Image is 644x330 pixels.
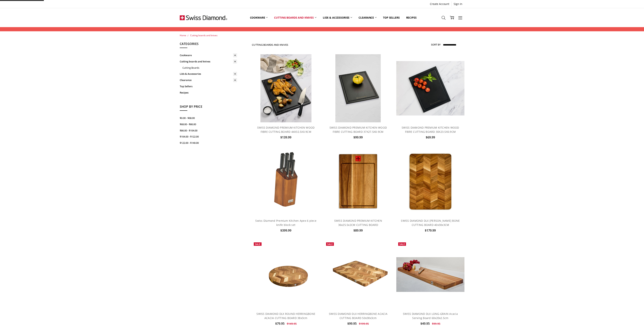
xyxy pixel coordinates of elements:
a: Top Sellers [380,9,403,26]
img: SWISS DIAMOND DLX LONG-GRAIN Acacia Serving Board 60x20x2.5cm [396,257,464,292]
a: $104.00 - $122.00 [180,134,237,140]
a: SWISS DIAMOND DLX LONG-GRAIN Acacia Serving Board 60x20x2.5cm [396,240,464,308]
span: $69.99 [426,135,435,139]
a: SWISS DIAMOND PREMIUM KITCHEN 36x25.5x2CM CUTTING BOARD [324,147,392,215]
a: $122.00 - $140.00 [180,140,237,146]
img: Free Shipping On Every Order [180,8,227,27]
a: Swiss Diamond Premium Kitchen Apex 6 piece knife block set [255,219,316,227]
h1: Cutting boards and knives [252,43,288,46]
span: Sale [399,243,405,246]
img: SWISS DIAMOND PREMIUM KITCHEN 36x25.5x2CM CUTTING BOARD [332,147,384,215]
span: $49.95 [420,321,430,326]
a: Cookware [247,9,271,26]
a: SWISS DIAMOND DLX [PERSON_NAME] BONE CUTTING BOARD 40x30x3CM [401,219,460,227]
span: Sale [255,243,260,246]
a: Create Account [428,1,451,7]
img: Swiss Diamond Apex 6 piece knife block set [266,147,306,215]
a: $0.00 - $68.00 [180,115,237,121]
img: SWISS DIAMOND PREMIUM KITCHEN WOOD FIBRE CUTTING BOARD 30X23.5X0.9CM [396,61,464,115]
span: $99.99 [353,135,363,139]
a: Clearance [180,77,237,83]
a: SWISS DIAMOND PREMIUM KITCHEN WOOD FIBRE CUTTING BOARD 30X23.5X0.9CM [396,54,464,122]
span: Sale [327,243,333,246]
a: SWISS DIAMOND DLX HERRINGBONE ACACIA CUTTING BOARD 50x38x3cm [329,312,387,320]
a: Clearance [355,9,380,26]
a: SWISS DIAMOND PREMIUM KITCHEN WOOD FIBRE CUTTING BOARD 30X23.5X0.9CM [402,126,459,134]
a: Recipes [403,9,420,26]
img: SWISS DIAMOND PREMIUM KITCHEN WOOD FIBRE CUTTING BOARD 37X27.5X0.9CM [335,54,381,122]
img: SWISS DIAMOND DLX ROUND HERRINGBONE ACACIA CUTTING BOARD 38x3cm [252,252,320,297]
a: SWISS DIAMOND DLX ROUND HERRINGBONE ACACIA CUTTING BOARD 38x3cm [256,312,315,320]
a: $68.00 - $86.00 [180,121,237,127]
a: SWISS DIAMOND DLX LONG-GRAIN Acacia Serving Board 60x20x2.5cm [403,312,458,320]
a: Swiss Diamond Apex 6 piece knife block set [252,147,320,215]
span: $79.95 [275,321,285,326]
a: $86.00 - $104.00 [180,127,237,134]
span: $149.95 [287,322,297,325]
a: Cookware [180,52,237,58]
a: Cutting boards and knives [271,9,320,26]
a: Cutting Boards [182,65,237,71]
a: SWISS DIAMOND DLX HERRING BONE CUTTING BOARD 40x30x3CM [396,147,464,215]
a: SWISS DIAMOND DLX HERRINGBONE ACACIA CUTTING BOARD 50x38x3cm [324,240,392,308]
span: $99.95 [432,322,440,325]
a: SWISS DIAMOND PREMIUM KITCHEN WOOD FIBRE CUTTING BOARD 37X27.5X0.9CM [329,126,387,134]
a: Recipes [180,90,237,96]
span: $99.95 [347,321,357,326]
img: SWISS DIAMOND PREMIUM KITCHEN WOOD FIBRE CUTTING BOARD 44X32.5X0.9CM [260,54,311,122]
img: SWISS DIAMOND DLX HERRINGBONE ACACIA CUTTING BOARD 50x38x3cm [324,252,392,297]
span: $89.99 [353,228,363,233]
a: SWISS DIAMOND PREMIUM KITCHEN 36x25.5x2CM CUTTING BOARD [334,219,382,227]
a: Top Sellers [180,83,237,90]
span: $139.99 [280,135,291,139]
h5: Categories [180,42,237,48]
a: Cutting boards and knives [190,34,218,37]
img: SWISS DIAMOND DLX HERRING BONE CUTTING BOARD 40x30x3CM [403,147,458,215]
span: $199.95 [359,322,369,325]
a: SWISS DIAMOND PREMIUM KITCHEN WOOD FIBRE CUTTING BOARD 37X27.5X0.9CM [324,54,392,122]
a: SWISS DIAMOND PREMIUM KITCHEN WOOD FIBRE CUTTING BOARD 44X32.5X0.9CM [257,126,315,134]
a: Cutting boards and knives [180,58,237,65]
span: $399.99 [280,228,291,233]
label: Sort By [431,42,441,48]
a: SWISS DIAMOND DLX ROUND HERRINGBONE ACACIA CUTTING BOARD 38x3cm [252,240,320,308]
a: Sign In [452,1,464,7]
a: Lids & Accessories [180,71,237,77]
a: Lids & Accessories [320,9,355,26]
span: $179.99 [425,228,436,233]
a: SWISS DIAMOND PREMIUM KITCHEN WOOD FIBRE CUTTING BOARD 44X32.5X0.9CM [252,54,320,122]
a: Home [180,34,186,37]
h5: Shop By Price [180,104,237,111]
